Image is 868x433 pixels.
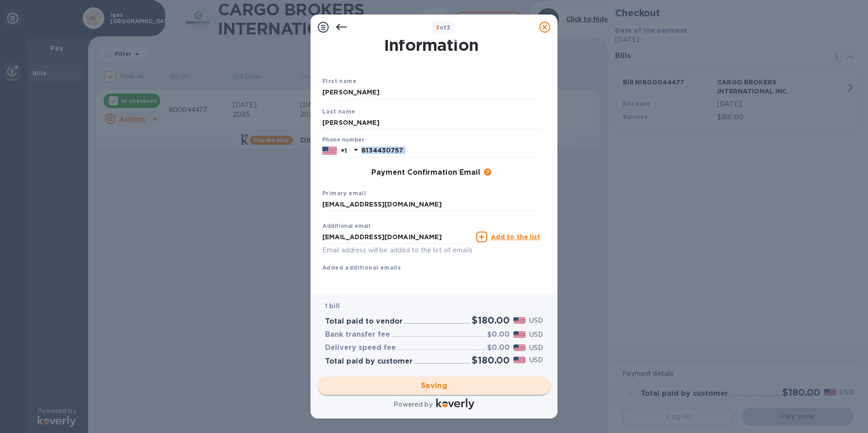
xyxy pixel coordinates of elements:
[322,264,401,271] b: Added additional emails
[472,354,510,366] h2: $180.00
[487,330,510,339] h3: $0.00
[322,86,540,99] input: Enter your first name
[529,330,543,340] p: USD
[513,317,526,324] img: USD
[513,331,526,338] img: USD
[436,399,474,409] img: Logo
[529,316,543,325] p: USD
[325,330,390,339] h3: Bank transfer fee
[513,344,526,351] img: USD
[491,233,540,241] u: Add to the list
[340,146,347,155] p: +1
[322,116,540,129] input: Enter your last name
[325,317,403,326] h3: Total paid to vendor
[472,315,510,326] h2: $180.00
[322,108,355,115] b: Last name
[371,168,480,177] h3: Payment Confirmation Email
[322,78,356,84] b: First name
[513,357,526,363] img: USD
[436,24,451,31] b: of 3
[322,16,540,54] h1: Payment Contact Information
[487,344,510,352] h3: $0.00
[361,144,540,157] input: Enter your phone number
[322,190,366,197] b: Primary email
[325,357,413,366] h3: Total paid by customer
[322,224,370,229] label: Additional email
[325,302,340,310] b: 1 bill
[436,24,439,31] span: 3
[322,230,473,244] input: Enter additional email
[529,355,543,365] p: USD
[322,138,364,143] label: Phone number
[325,344,396,352] h3: Delivery speed fee
[394,400,432,409] p: Powered by
[529,343,543,353] p: USD
[322,245,473,256] p: Email address will be added to the list of emails
[322,198,540,212] input: Enter your primary name
[322,146,337,156] img: US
